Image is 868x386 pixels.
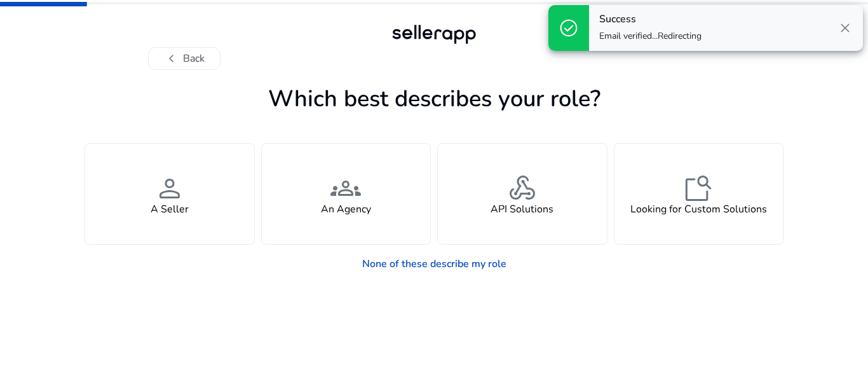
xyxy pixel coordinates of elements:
[321,203,371,216] h4: An Agency
[261,143,431,245] button: groupsAn Agency
[330,173,361,203] span: groups
[85,85,783,113] h1: Which best describes your role?
[559,18,579,38] span: check_circle
[837,20,853,36] span: close
[164,51,179,66] span: chevron_left
[599,13,702,25] h4: Success
[154,173,185,203] span: person
[683,173,714,203] span: feature_search
[614,143,784,245] button: feature_searchLooking for Custom Solutions
[599,30,702,43] p: Email verified...Redirecting
[151,203,189,216] h4: A Seller
[437,143,607,245] button: webhookAPI Solutions
[630,203,767,216] h4: Looking for Custom Solutions
[507,173,538,203] span: webhook
[85,143,255,245] button: personA Seller
[352,251,517,277] a: None of these describe my role
[491,203,553,216] h4: API Solutions
[148,47,220,70] button: chevron_leftBack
